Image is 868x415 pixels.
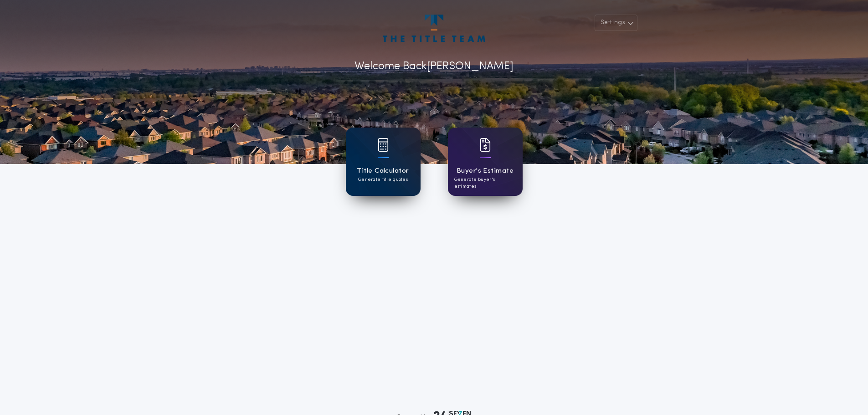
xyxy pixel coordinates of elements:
button: Settings [595,15,637,31]
img: account-logo [383,15,485,42]
img: card icon [480,138,491,152]
p: Generate title quotes [358,176,408,183]
h1: Buyer's Estimate [457,166,514,176]
img: card icon [378,138,389,152]
p: Welcome Back [PERSON_NAME] [354,58,514,75]
h1: Title Calculator [357,166,409,176]
a: card iconTitle CalculatorGenerate title quotes [346,128,421,196]
p: Generate buyer's estimates [454,176,516,190]
a: card iconBuyer's EstimateGenerate buyer's estimates [448,128,523,196]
